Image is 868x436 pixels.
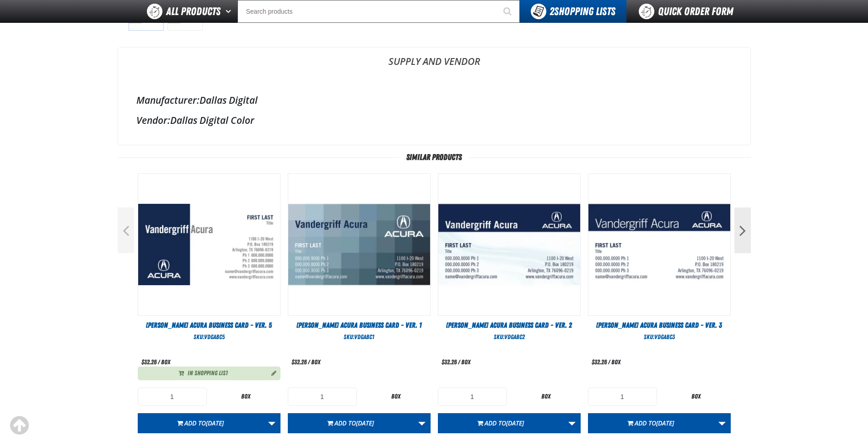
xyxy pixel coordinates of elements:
div: Dallas Digital [136,94,732,106]
: View Details of the Vandergriff Acura Business Card - Ver. 3 [588,174,730,315]
button: Add to[DATE] [438,413,564,433]
span: $32.26 [141,358,156,366]
span: Similar Products [399,153,469,162]
span: [PERSON_NAME] Acura Business Card - Ver. 3 [596,321,722,330]
span: $32.26 [442,358,457,366]
span: Shopping Lists [550,5,615,18]
a: [PERSON_NAME] Acura Business Card - Ver. 1 [288,320,431,330]
a: More Actions [563,413,581,433]
strong: 2 [550,5,554,18]
div: Scroll to the top [9,415,29,436]
span: [DATE] [656,419,674,427]
a: More Actions [713,413,731,433]
button: Next [734,207,751,253]
a: [PERSON_NAME] Acura Business Card - Ver. 2 [438,320,581,330]
div: box [512,392,581,401]
input: Product Quantity [288,388,357,406]
div: SKU: [588,333,731,341]
img: Vandergriff Acura Business Card - Ver. 3 [588,174,730,315]
a: More Actions [263,413,280,433]
span: VDGABC5 [204,333,225,340]
img: Vandergriff Acura Business Card - Ver. 5 [138,174,280,315]
div: box [662,392,731,401]
input: Product Quantity [138,388,207,406]
a: Supply and Vendor [118,48,750,75]
span: box [161,358,170,366]
span: box [461,358,470,366]
div: Dallas Digital Color [136,114,732,127]
span: All Products [166,3,221,20]
span: Add to [334,419,374,427]
: View Details of the Vandergriff Acura Business Card - Ver. 2 [438,174,580,315]
: View Details of the Vandergriff Acura Business Card - Ver. 1 [288,174,430,315]
a: More Actions [413,413,431,433]
span: In Shopping List [188,369,228,378]
input: Product Quantity [588,388,657,406]
span: [DATE] [506,419,524,427]
span: box [311,358,320,366]
: View Details of the Vandergriff Acura Business Card - Ver. 5 [138,174,280,315]
button: Add to[DATE] [288,413,414,433]
span: $32.26 [592,358,607,366]
span: / [308,358,310,366]
span: / [608,358,610,366]
span: / [458,358,460,366]
button: Manage current product in the Shopping List [264,367,279,378]
img: Vandergriff Acura Business Card - Ver. 1 [288,174,430,315]
span: Add to [485,419,524,427]
div: box [211,392,280,401]
span: Add to [635,419,674,427]
div: box [361,392,431,401]
div: SKU: [438,333,581,341]
button: Add to[DATE] [138,413,264,433]
input: Product Quantity [438,388,507,406]
div: SKU: [138,333,280,341]
span: $32.26 [291,358,307,366]
div: SKU: [288,333,431,341]
span: [PERSON_NAME] Acura Business Card - Ver. 1 [297,321,421,330]
span: VDGABC3 [654,333,675,340]
span: VDGABC2 [504,333,525,340]
span: [PERSON_NAME] Acura Business Card - Ver. 5 [146,321,272,330]
span: [PERSON_NAME] Acura Business Card - Ver. 2 [446,321,572,330]
span: box [611,358,620,366]
span: [DATE] [356,419,374,427]
label: Vendor: [136,114,170,127]
span: VDGABC1 [354,333,374,340]
button: Add to[DATE] [588,413,714,433]
a: [PERSON_NAME] Acura Business Card - Ver. 3 [588,320,731,330]
button: Previous [118,207,134,253]
span: / [158,358,160,366]
img: Vandergriff Acura Business Card - Ver. 2 [438,174,580,315]
span: Add to [184,419,224,427]
span: [DATE] [206,419,224,427]
a: [PERSON_NAME] Acura Business Card - Ver. 5 [138,320,280,330]
label: Manufacturer: [136,94,199,106]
